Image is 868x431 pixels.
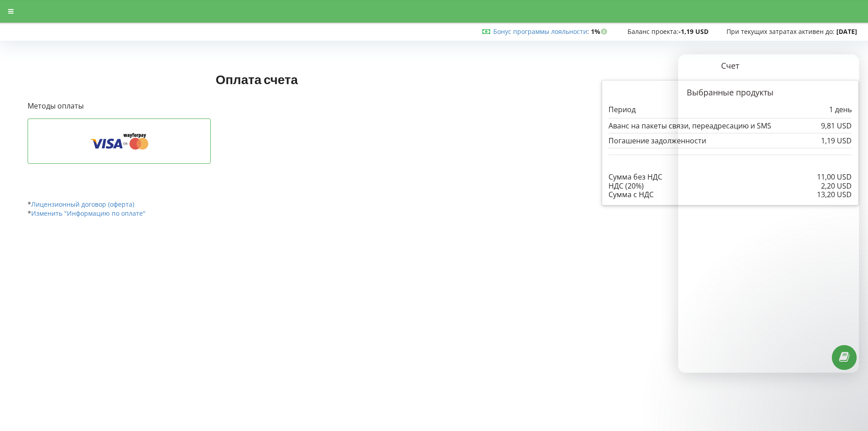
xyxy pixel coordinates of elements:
[837,380,859,402] iframe: Intercom live chat
[31,209,146,218] a: Изменить "Информацию по оплате"
[31,200,134,208] a: Лицензионный договор (оферта)
[627,27,679,36] span: Баланс проекта:
[493,27,589,36] span: :
[679,27,708,36] strong: -1,19 USD
[836,27,857,36] strong: [DATE]
[609,190,852,199] div: Сумма с НДС
[28,101,486,111] p: Методы оплаты
[609,172,662,182] p: Сумма без НДС
[493,27,587,36] a: Бонус программы лояльности
[609,137,852,145] div: Погашение задолженности
[591,27,609,36] strong: 1%
[678,54,859,373] iframe: Intercom live chat
[28,71,486,87] h1: Оплата счета
[602,60,859,72] p: Счет
[609,122,852,130] div: Аванс на пакеты связи, переадресацию и SMS
[609,104,636,115] p: Период
[609,87,852,99] p: Выбранные продукты
[609,182,852,190] div: НДС (20%)
[726,27,835,36] span: При текущих затратах активен до:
